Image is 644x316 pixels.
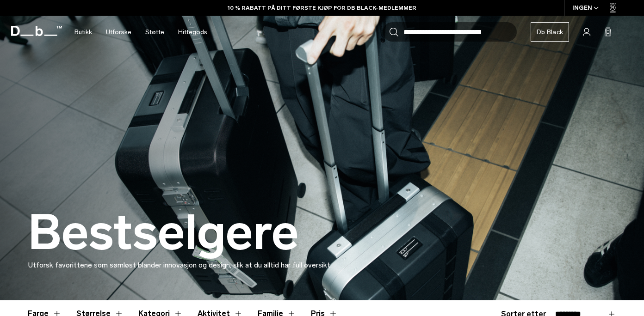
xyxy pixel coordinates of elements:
[531,22,569,42] a: Db Black
[178,28,207,36] font: Hittegods
[106,16,131,49] a: Utforske
[572,4,592,11] font: INGEN
[74,16,92,49] a: Butikk
[68,16,214,49] nav: Hovednavigasjon
[28,261,332,269] font: Utforsk favorittene som sømløst blander innovasjon og design, slik at du alltid har full oversikt.
[228,5,416,11] font: 10 % RABATT PÅ DITT FØRSTE KJØP FOR DB BLACK-MEDLEMMER
[178,16,207,49] a: Hittegods
[537,28,563,36] font: Db Black
[228,4,416,12] a: 10 % RABATT PÅ DITT FØRSTE KJØP FOR DB BLACK-MEDLEMMER
[145,28,164,36] font: Støtte
[28,203,299,261] font: Bestselgere
[145,16,164,49] a: Støtte
[74,28,92,36] font: Butikk
[106,28,131,36] font: Utforske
